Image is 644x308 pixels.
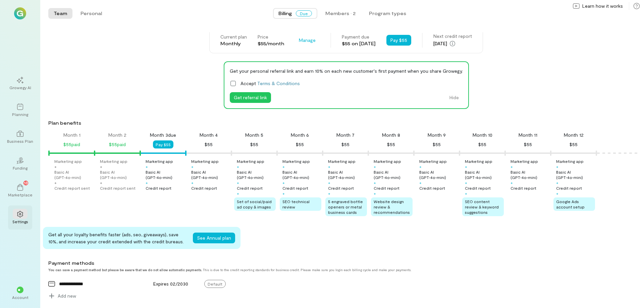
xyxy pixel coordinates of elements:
[325,10,356,17] div: Members · 2
[428,132,446,138] div: Month 9
[374,180,376,185] div: +
[191,185,217,191] div: Credit report
[48,8,72,19] button: Team
[273,8,317,19] button: BillingDue
[320,8,361,19] button: Members · 2
[473,132,492,138] div: Month 10
[419,169,458,180] div: Basic AI (GPT‑4o‑mini)
[465,185,491,191] div: Credit report
[328,191,330,196] div: +
[100,169,139,180] div: Basic AI (GPT‑4o‑mini)
[382,132,400,138] div: Month 8
[374,199,410,214] span: Website design review & recommendations
[282,169,321,180] div: Basic AI (GPT‑4o‑mini)
[296,10,312,16] span: Due
[230,92,271,103] button: Get referral link
[146,164,148,169] div: +
[465,191,467,196] div: +
[200,132,218,138] div: Month 4
[48,231,187,245] div: Get all your loyalty benefits faster (ads, seo, giveaways), save 10%, and increase your credit ex...
[511,169,549,180] div: Basic AI (GPT‑4o‑mini)
[48,268,202,272] strong: You can save a payment method but please be aware that we do not allow automatic payments.
[12,295,29,300] div: Account
[478,140,486,148] div: $55
[282,199,310,209] span: SEO technical review
[328,169,367,180] div: Basic AI (GPT‑4o‑mini)
[374,169,413,180] div: Basic AI (GPT‑4o‑mini)
[511,180,513,185] div: +
[556,159,584,164] div: Marketing app
[282,164,285,169] div: +
[150,132,176,138] div: Month 3 due
[63,132,80,138] div: Month 1
[282,159,310,164] div: Marketing app
[237,180,239,185] div: +
[374,164,376,169] div: +
[153,281,188,287] span: Expires 02/2030
[374,191,376,196] div: +
[54,185,90,191] div: Credit report sent
[299,37,316,44] span: Manage
[48,120,641,126] div: Plan benefits
[8,152,32,176] a: Funding
[100,185,136,191] div: Credit report sent
[341,140,350,148] div: $55
[237,159,264,164] div: Marketing app
[570,140,578,148] div: $55
[328,164,330,169] div: +
[12,112,28,117] div: Planning
[419,180,422,185] div: +
[511,159,538,164] div: Marketing app
[100,164,102,169] div: +
[328,199,363,214] span: 5 engraved bottle openers or metal business cards
[153,140,173,148] button: Pay $55
[364,8,412,19] button: Program types
[387,140,395,148] div: $55
[58,293,76,299] span: Add new
[220,34,247,40] div: Current plan
[191,159,219,164] div: Marketing app
[257,80,300,86] a: Terms & Conditions
[8,125,32,149] a: Business Plan
[146,180,148,185] div: +
[374,185,399,191] div: Credit report
[250,140,258,148] div: $55
[282,191,285,196] div: +
[465,159,492,164] div: Marketing app
[240,80,300,87] span: Accept
[245,132,263,138] div: Month 5
[511,164,513,169] div: +
[419,164,422,169] div: +
[8,205,32,230] a: Settings
[220,40,247,47] div: Monthly
[8,71,32,96] a: Growegy AI
[7,138,33,144] div: Business Plan
[146,185,171,191] div: Credit report
[8,98,32,122] a: Planning
[54,169,93,180] div: Basic AI (GPT‑4o‑mini)
[374,159,401,164] div: Marketing app
[342,34,376,40] div: Payment due
[48,268,582,272] div: This is due to the credit reporting standards for business credit. Please make sure you login eac...
[295,35,320,46] div: Manage
[8,179,32,203] a: Marketplace
[258,34,284,40] div: Price
[237,169,276,180] div: Basic AI (GPT‑4o‑mini)
[465,180,467,185] div: +
[109,140,126,148] div: $55 paid
[48,260,582,266] div: Payment methods
[230,67,463,74] div: Get your personal referral link and earn 10% on each new customer's first payment when you share ...
[291,132,309,138] div: Month 6
[433,40,472,48] div: [DATE]
[511,185,536,191] div: Credit report
[342,40,376,47] div: $55 on [DATE]
[237,185,263,191] div: Credit report
[205,140,213,148] div: $55
[204,280,226,288] span: Default
[146,169,184,180] div: Basic AI (GPT‑4o‑mini)
[54,159,82,164] div: Marketing app
[556,199,585,209] span: Google Ads account setup
[54,164,57,169] div: +
[282,180,285,185] div: +
[258,40,284,47] div: $55/month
